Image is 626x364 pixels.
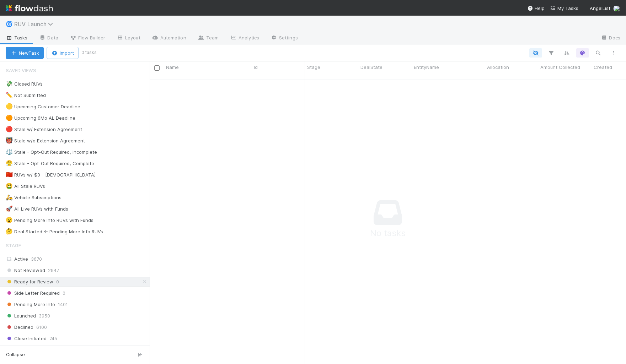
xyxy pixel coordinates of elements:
[39,311,50,320] span: 3950
[81,49,97,56] small: 0 tasks
[6,63,36,77] span: Saved Views
[528,5,545,12] div: Help
[487,64,509,71] span: Allocation
[6,47,44,59] button: NewTask
[6,277,53,286] span: Ready for Review
[58,300,68,309] span: 1401
[6,228,13,234] span: 🤔
[6,102,80,111] div: Upcoming Customer Deadline
[6,227,103,236] div: Deal Started <- Pending More Info RUVs
[6,311,36,320] span: Launched
[154,65,160,71] input: Toggle All Rows Selected
[192,33,224,44] a: Team
[6,80,43,88] div: Closed RUVs
[6,170,96,179] div: RUVs w/ $0 - [DEMOGRAPHIC_DATA]
[307,64,320,71] span: Stage
[6,149,13,155] span: ⚖️
[6,205,68,213] div: All Live RUVs with Funds
[6,352,25,358] span: Collapse
[360,64,382,71] span: DealState
[6,34,28,41] span: Tasks
[6,266,45,275] span: Not Reviewed
[6,194,13,200] span: 🛵
[6,255,148,264] div: Active
[6,160,13,166] span: 😤
[6,216,93,225] div: Pending More Info RUVs with Funds
[224,33,265,44] a: Analytics
[6,2,53,14] img: logo-inverted-e16ddd16eac7371096b0.svg
[146,33,192,44] a: Automation
[550,5,578,12] a: My Tasks
[595,33,626,44] a: Docs
[6,206,13,212] span: 🚀
[6,81,13,87] span: 💸
[6,103,13,109] span: 🟡
[6,137,13,143] span: 👹
[6,125,82,134] div: Stale w/ Extension Agreement
[6,159,94,168] div: Stale - Opt-Out Required, Complete
[70,34,105,41] span: Flow Builder
[6,323,33,332] span: Declined
[6,217,13,223] span: 😮
[14,21,57,28] span: RUV Launch
[6,21,13,27] span: 🌀
[166,64,179,71] span: Name
[613,5,620,12] img: avatar_2de93f86-b6c7-4495-bfe2-fb093354a53c.png
[265,33,304,44] a: Settings
[6,172,13,178] span: 🇨🇳
[590,5,610,11] span: AngelList
[550,5,578,11] span: My Tasks
[36,323,47,332] span: 6100
[49,334,57,343] span: 745
[540,64,580,71] span: Amount Collected
[6,148,97,157] div: Stale - Opt-Out Required, Incomplete
[6,136,85,145] div: Stale w/o Extension Agreement
[6,334,47,343] span: Close Initiated
[47,47,79,59] button: Import
[6,91,46,100] div: Not Submitted
[48,266,59,275] span: 2947
[6,92,13,98] span: ✏️
[56,277,59,286] span: 0
[6,300,55,309] span: Pending More Info
[6,238,21,252] span: Stage
[254,64,258,71] span: Id
[6,289,60,298] span: Side Letter Required
[33,33,64,44] a: Data
[414,64,439,71] span: EntityName
[63,289,65,298] span: 0
[594,64,612,71] span: Created
[111,33,146,44] a: Layout
[6,193,61,202] div: Vehicle Subscriptions
[6,114,75,123] div: Upcoming 6Mo AL Deadline
[6,126,13,132] span: 🔴
[31,256,42,262] span: 3670
[64,33,111,44] a: Flow Builder
[6,183,13,189] span: 🤮
[6,115,13,121] span: 🟠
[6,182,45,191] div: All Stale RUVs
